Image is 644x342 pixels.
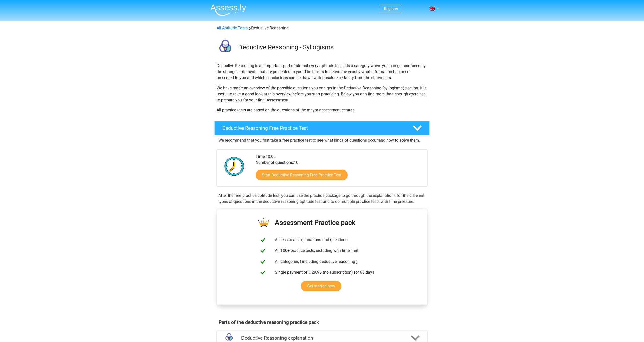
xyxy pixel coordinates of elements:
div: After the free practice aptitude test, you can use the practice package to go through the explana... [216,193,428,205]
p: We recommend that you first take a free practice test to see what kinds of questions occur and ho... [218,137,426,143]
p: We have made an overview of the possible questions you can get in the Deductive Reasoning (syllog... [217,85,427,103]
a: Deductive Reasoning Free Practice Test [212,121,432,135]
a: Register [384,6,398,11]
a: All Aptitude Tests [217,26,248,30]
img: Clock [222,154,247,179]
b: Number of questions: [256,160,294,165]
img: Assessly [210,4,246,16]
a: Start Deductive Reasoning Free Practice Test [256,170,348,180]
div: Deductive Reasoning [215,25,429,31]
h4: Deductive Reasoning explanation [241,335,403,341]
img: deductive reasoning [215,37,236,59]
a: Get started now [301,281,341,291]
div: 10:00 10 [252,154,427,186]
h4: Parts of the deductive reasoning practice pack [219,319,425,325]
p: All practice tests are based on the questions of the mayor assessment centres. [217,107,427,113]
h3: Deductive Reasoning - Syllogisms [238,43,426,51]
h4: Deductive Reasoning Free Practice Test [222,125,405,131]
b: Time: [256,154,266,159]
p: Deductive Reasoning is an important part of almost every aptitude test. It is a category where yo... [217,63,427,81]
